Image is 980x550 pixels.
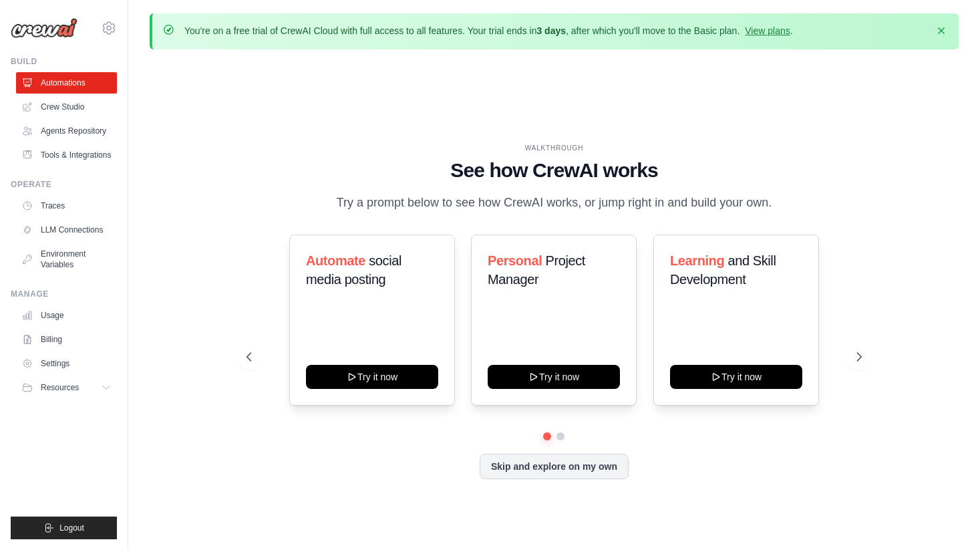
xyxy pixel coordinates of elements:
[16,377,117,398] button: Resources
[306,253,401,287] span: social media posting
[536,25,566,36] strong: 3 days
[306,253,365,268] span: Automate
[306,365,438,389] button: Try it now
[16,243,117,275] a: Environment Variables
[16,195,117,217] a: Traces
[745,25,790,36] a: View plans
[247,143,862,153] div: WALKTHROUGH
[11,18,77,38] img: Logo
[670,365,802,389] button: Try it now
[16,144,117,166] a: Tools & Integrations
[16,120,117,142] a: Agents Repository
[59,523,84,533] span: Logout
[670,253,724,268] span: Learning
[184,24,793,37] p: You're on a free trial of CrewAI Cloud with full access to all features. Your trial ends in , aft...
[16,96,117,118] a: Crew Studio
[670,253,776,287] span: and Skill Development
[488,365,620,389] button: Try it now
[247,158,862,182] h1: See how CrewAI works
[16,219,117,241] a: LLM Connections
[16,72,117,94] a: Automations
[488,253,542,268] span: Personal
[16,329,117,350] a: Billing
[329,193,778,213] p: Try a prompt below to see how CrewAI works, or jump right in and build your own.
[11,179,117,190] div: Operate
[11,517,117,539] button: Logout
[11,56,117,67] div: Build
[16,305,117,326] a: Usage
[11,289,117,299] div: Manage
[480,454,629,479] button: Skip and explore on my own
[41,382,79,393] span: Resources
[16,353,117,374] a: Settings
[488,253,585,287] span: Project Manager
